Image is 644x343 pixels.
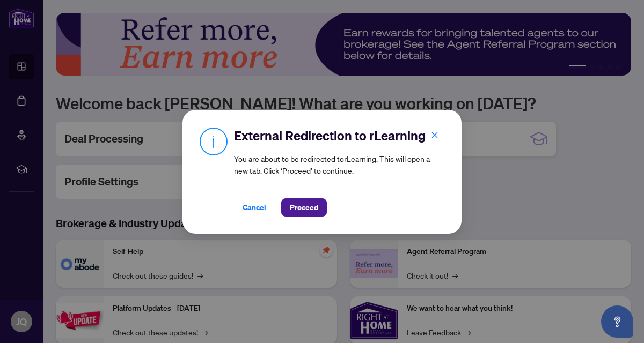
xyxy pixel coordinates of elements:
img: Info Icon [200,127,228,155]
button: Proceed [281,198,327,217]
button: Cancel [234,198,275,217]
span: close [431,131,438,138]
div: You are about to be redirected to rLearning . This will open a new tab. Click ‘Proceed’ to continue. [234,127,444,217]
span: Cancel [243,199,266,216]
span: Proceed [290,199,318,216]
h2: External Redirection to rLearning [234,127,444,144]
button: Open asap [601,305,633,338]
